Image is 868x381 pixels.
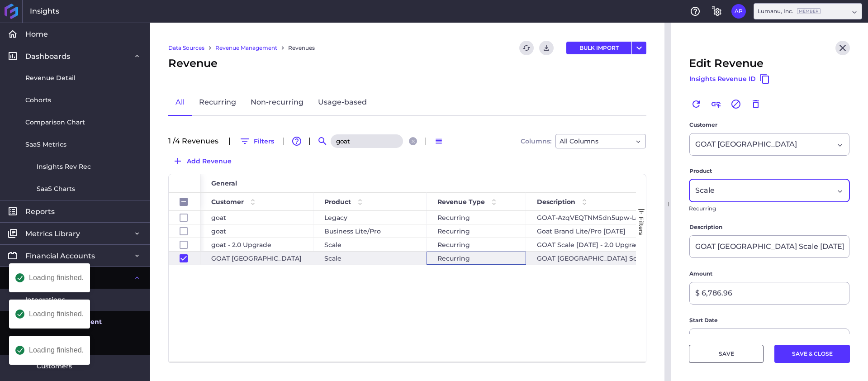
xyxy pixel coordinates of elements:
button: General Settings [710,4,724,19]
span: GOAT [GEOGRAPHIC_DATA] [695,139,797,150]
span: Home [25,29,48,39]
button: SAVE & CLOSE [774,345,850,363]
span: Revenue Type [437,198,485,206]
div: Lumanu, Inc. [758,7,821,15]
button: Close search [409,137,417,145]
div: Recurring [427,224,526,238]
span: Insights Revenue ID [689,74,756,84]
span: Dashboards [25,52,70,61]
div: GOAT Scale [DATE] - 2.0 Upgrade [526,238,662,251]
span: goat - 2.0 Upgrade [211,238,271,251]
button: Delete [749,97,763,111]
a: Usage-based [311,90,374,116]
div: Loading finished. [29,310,84,318]
p: Recurring [689,202,850,212]
button: Download [539,41,554,55]
span: All Columns [560,136,598,147]
span: SaaS Metrics [25,140,66,149]
span: Revenue [168,55,218,71]
button: Insights Revenue ID [689,71,771,86]
ins: Member [797,8,821,14]
button: User Menu [731,4,746,19]
a: Revenues [288,44,315,52]
button: Cancel [729,97,743,111]
span: Business Lite/Pro [324,225,381,238]
span: Reports [25,207,55,216]
span: Comparison Chart [25,118,85,127]
input: Describe your revenue [690,236,849,257]
span: Columns: [521,138,551,144]
div: Press SPACE to select this row. [169,238,200,252]
span: Amount [689,269,712,278]
div: Recurring [427,252,526,265]
span: Filters [638,217,645,235]
span: General [211,179,237,187]
div: Dropdown select [689,179,849,202]
input: Enter Amount [690,282,849,304]
span: Description [537,198,575,206]
span: Scale [324,238,342,251]
span: Product [689,167,712,176]
div: Loading finished. [29,274,84,281]
div: Dropdown select [555,134,646,148]
div: Press SPACE to deselect this row. [169,252,200,265]
button: Close [819,329,830,351]
span: Add Revenue [187,156,232,166]
span: GOAT [GEOGRAPHIC_DATA] [211,252,302,265]
span: Financial Accounts [25,251,95,261]
a: Recurring [192,90,243,116]
span: Customer [211,198,244,206]
button: User Menu [632,42,646,54]
div: Recurring [427,211,526,224]
span: Cohorts [25,95,51,105]
span: Insights Rev Rec [37,162,91,171]
span: goat [211,211,226,224]
span: Product [324,198,351,206]
span: Edit Revenue [689,55,764,71]
button: Renew [689,97,703,111]
div: GOAT-AzqVEQTNMSdn5upw-Legacy-1 [DATE] [526,211,662,224]
span: SaaS Charts [37,184,75,194]
div: Press SPACE to select this row. [169,211,200,224]
button: Link [709,97,723,111]
a: Revenue Management [215,44,277,52]
div: Dropdown select [689,133,849,156]
span: Start Date [689,316,718,325]
a: Data Sources [168,44,204,52]
button: SAVE [689,345,764,363]
div: Press SPACE to select this row. [169,224,200,238]
button: BULK IMPORT [566,42,631,54]
div: Loading finished. [29,347,84,354]
div: Recurring [427,238,526,251]
button: Add Revenue [168,154,236,168]
a: Non-recurring [243,90,311,116]
button: Filters [235,134,278,148]
span: goat [211,225,226,238]
button: Close [835,41,850,55]
div: Dropdown select [754,3,862,19]
div: GOAT [GEOGRAPHIC_DATA] Scale [DATE] [526,252,662,265]
div: 1 / 4 Revenue s [168,138,224,145]
span: Revenue Detail [25,73,76,83]
div: Goat Brand Lite/Pro [DATE] [526,224,662,238]
span: Customer [689,120,717,129]
span: Scale [324,252,342,265]
button: Refresh [519,41,534,55]
a: All [168,90,192,116]
span: Scale [695,185,715,196]
span: Description [689,223,722,232]
input: Select Date [690,329,830,351]
button: Help [688,4,702,19]
span: Metrics Library [25,229,80,238]
button: Search by [315,134,330,148]
span: Legacy [324,211,347,224]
